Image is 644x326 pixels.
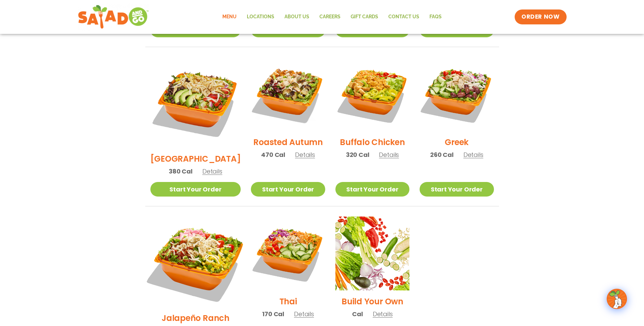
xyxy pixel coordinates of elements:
[463,150,483,159] span: Details
[262,309,284,319] span: 170 Cal
[445,136,468,148] h2: Greek
[521,13,559,21] span: ORDER NOW
[373,310,393,318] span: Details
[314,9,346,25] a: Careers
[335,217,409,290] img: Product photo for Build Your Own
[335,182,409,197] a: Start Your Order
[607,289,626,308] img: wpChatIcon
[294,310,314,318] span: Details
[383,9,424,25] a: Contact Us
[424,9,447,25] a: FAQs
[261,150,285,159] span: 470 Cal
[169,167,192,176] span: 380 Cal
[251,57,325,131] img: Product photo for Roasted Autumn Salad
[346,150,369,159] span: 320 Cal
[150,57,241,148] img: Product photo for BBQ Ranch Salad
[340,136,405,148] h2: Buffalo Chicken
[242,9,279,25] a: Locations
[150,153,241,165] h2: [GEOGRAPHIC_DATA]
[295,150,315,159] span: Details
[251,182,325,197] a: Start Your Order
[162,312,229,324] h2: Jalapeño Ranch
[142,209,249,315] img: Product photo for Jalapeño Ranch Salad
[253,136,323,148] h2: Roasted Autumn
[335,57,409,131] img: Product photo for Buffalo Chicken Salad
[420,57,494,131] img: Product photo for Greek Salad
[515,9,566,24] a: ORDER NOW
[78,3,149,30] img: new-SAG-logo-768×292
[352,309,363,319] span: Cal
[251,217,325,290] img: Product photo for Thai Salad
[217,9,447,25] nav: Menu
[342,296,403,307] h2: Build Your Own
[346,9,383,25] a: GIFT CARDS
[279,9,314,25] a: About Us
[379,150,399,159] span: Details
[420,182,494,197] a: Start Your Order
[430,150,454,159] span: 260 Cal
[279,296,297,307] h2: Thai
[202,167,222,176] span: Details
[150,182,241,197] a: Start Your Order
[217,9,242,25] a: Menu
